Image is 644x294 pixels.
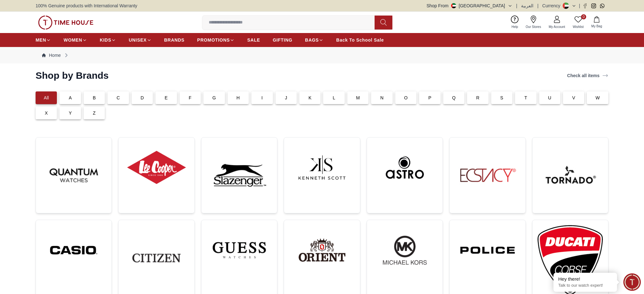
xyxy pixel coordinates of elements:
[455,225,520,275] img: ...
[372,225,437,275] img: ...
[569,14,587,30] a: 0Wishlist
[333,95,335,101] p: L
[521,3,533,9] button: العربية
[509,24,521,29] span: Help
[207,143,272,208] img: ...
[164,37,185,43] span: BRANDS
[548,95,551,101] p: U
[165,95,168,101] p: E
[428,95,431,101] p: P
[64,37,82,43] span: WOMEN
[558,283,612,288] p: Talk to our watch expert!
[546,24,568,29] span: My Account
[522,14,545,30] a: Our Stores
[129,34,151,46] a: UNISEX
[100,34,116,46] a: KIDS
[451,3,456,8] img: United Arab Emirates
[589,24,605,29] span: My Bag
[524,95,527,101] p: T
[41,143,106,208] img: ...
[236,95,240,101] p: H
[476,95,479,101] p: R
[93,95,96,101] p: B
[36,37,46,43] span: MEN
[285,95,287,101] p: J
[164,34,185,46] a: BRANDS
[36,34,51,46] a: MEN
[538,143,603,208] img: ...
[356,95,360,101] p: M
[44,95,49,101] p: All
[36,70,109,81] h2: Shop by Brands
[600,3,605,8] a: Whatsapp
[591,3,596,8] a: Instagram
[427,3,512,9] button: Shop From[GEOGRAPHIC_DATA]
[207,225,272,275] img: ...
[129,37,146,43] span: UNISEX
[372,143,437,192] img: ...
[117,95,120,101] p: C
[305,34,323,46] a: BAGS
[197,34,235,46] a: PROMOTIONS
[273,34,292,46] a: GIFTING
[212,95,216,101] p: G
[197,37,230,43] span: PROMOTIONS
[404,95,408,101] p: O
[308,95,312,101] p: K
[500,95,504,101] p: S
[623,273,641,291] div: Chat Widget
[336,37,384,43] span: Back To School Sale
[455,143,520,208] img: ...
[452,95,456,101] p: Q
[189,95,192,101] p: F
[587,15,606,30] button: My Bag
[595,95,600,101] p: W
[42,52,61,58] a: Home
[558,276,612,282] div: Hey there!
[508,14,522,30] a: Help
[45,110,48,116] p: X
[336,34,384,46] a: Back To School Sale
[570,24,586,29] span: Wishlist
[41,225,106,275] img: ...
[247,37,260,43] span: SALE
[579,3,580,9] span: |
[273,37,292,43] span: GIFTING
[380,95,383,101] p: N
[64,34,87,46] a: WOMEN
[36,3,137,9] span: 100% Genuine products with International Warranty
[69,110,72,116] p: Y
[305,37,319,43] span: BAGS
[289,143,355,192] img: ...
[124,143,189,192] img: ...
[38,16,93,30] img: ...
[36,47,608,63] nav: Breadcrumb
[583,3,587,8] a: Facebook
[537,3,539,9] span: |
[140,95,144,101] p: D
[124,225,189,291] img: ...
[566,71,610,80] a: Check all items
[261,95,263,101] p: I
[100,37,111,43] span: KIDS
[516,3,518,9] span: |
[69,95,72,101] p: A
[572,95,575,101] p: V
[247,34,260,46] a: SALE
[581,14,586,19] span: 0
[93,110,96,116] p: Z
[523,24,544,29] span: Our Stores
[542,3,563,9] div: Currency
[289,225,355,275] img: ...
